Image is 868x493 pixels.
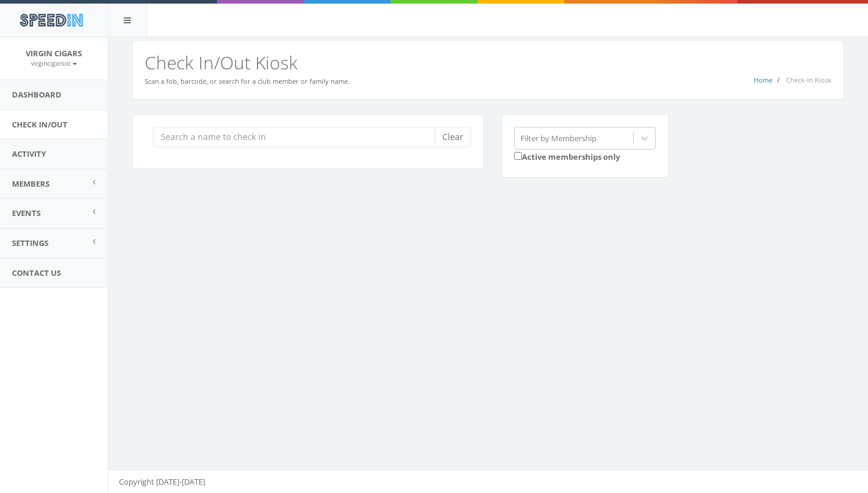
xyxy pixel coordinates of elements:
[12,178,50,189] span: Members
[14,9,88,31] img: speedin_logo.png
[521,132,597,144] div: Filter by Membership
[31,59,77,68] small: virgincigarsllc
[514,152,522,160] input: Active memberships only
[786,75,832,84] span: Check-In Kiosk
[12,208,41,218] span: Events
[754,75,772,84] a: Home
[435,127,471,147] button: Clear
[26,48,82,59] span: Virgin Cigars
[145,53,832,72] h2: Check In/Out Kiosk
[12,238,48,248] span: Settings
[12,267,61,278] span: Contact Us
[514,150,620,163] label: Active memberships only
[145,77,350,86] small: Scan a fob, barcode, or search for a club member or family name.
[31,57,77,68] a: virgincigarsllc
[153,127,444,147] input: Search a name to check in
